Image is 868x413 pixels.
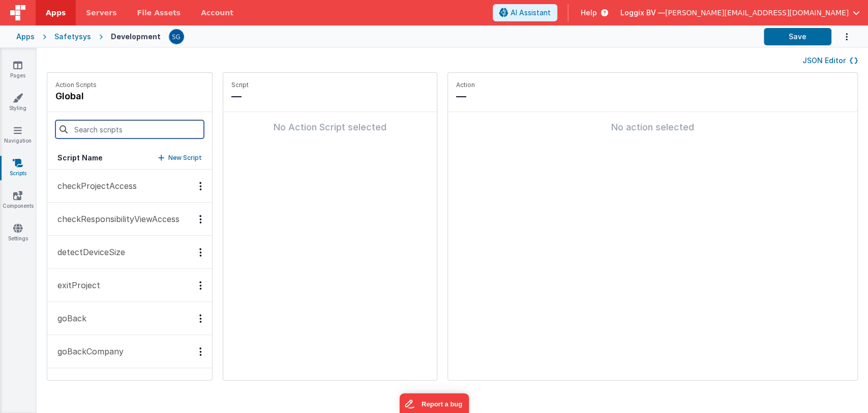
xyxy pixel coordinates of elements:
span: Apps [46,8,66,18]
p: checkProjectAccess [51,180,137,192]
p: — [231,89,429,103]
p: New Script [168,153,202,163]
span: Help [581,8,597,18]
button: checkProjectAccess [47,170,212,203]
span: Loggix BV — [620,8,665,18]
button: goBackEmployee [47,368,212,401]
p: detectDeviceSize [51,246,125,258]
button: checkResponsibilityViewAccess [47,203,212,236]
button: AI Assistant [493,4,557,21]
p: — [456,89,849,103]
span: Servers [86,8,116,18]
p: Action Scripts [55,81,97,89]
p: checkResponsibilityViewAccess [51,213,179,225]
p: Action [456,81,849,89]
button: detectDeviceSize [47,236,212,269]
p: goBackCompany [51,345,124,357]
p: goBack [51,312,86,324]
input: Search scripts [55,120,204,139]
h4: global [55,89,97,103]
button: Save [764,28,831,45]
div: Development [111,32,161,42]
div: Options [193,347,208,356]
button: Loggix BV — [PERSON_NAME][EMAIL_ADDRESS][DOMAIN_NAME] [620,8,860,18]
button: goBackCompany [47,335,212,368]
div: Options [193,281,208,290]
button: goBack [47,302,212,335]
div: Options [193,248,208,257]
div: No action selected [456,120,849,134]
div: Options [193,314,208,323]
button: exitProject [47,269,212,302]
p: Script [231,81,429,89]
div: Apps [16,32,35,42]
div: Options [193,182,208,190]
p: goBackEmployee [51,378,125,391]
span: AI Assistant [511,8,551,18]
div: No Action Script selected [231,120,429,134]
p: exitProject [51,279,100,291]
img: 385c22c1e7ebf23f884cbf6fb2c72b80 [169,30,184,44]
h5: Script Name [57,153,103,163]
button: New Script [158,153,202,163]
div: Safetysys [54,32,91,42]
span: [PERSON_NAME][EMAIL_ADDRESS][DOMAIN_NAME] [665,8,849,18]
button: Options [831,26,852,47]
button: JSON Editor [802,56,858,66]
span: File Assets [137,8,181,18]
div: Options [193,215,208,224]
